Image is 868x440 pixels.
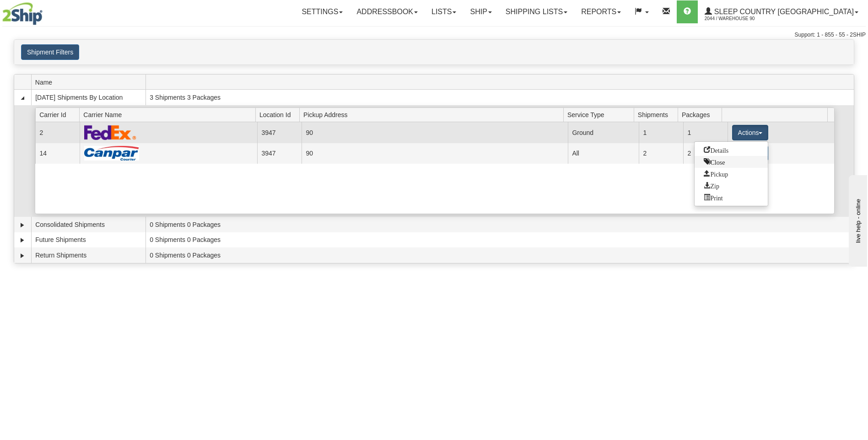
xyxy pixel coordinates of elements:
[2,31,866,39] div: Support: 1 - 855 - 55 - 2SHIP
[683,143,728,164] td: 2
[31,232,146,248] td: Future Shipments
[257,143,302,164] td: 3947
[704,182,719,188] span: Zip
[695,144,768,156] a: Go to Details view
[303,107,563,122] span: Pickup Address
[295,0,350,23] a: Settings
[257,122,302,143] td: 3947
[2,2,43,25] img: logo2044.jpg
[732,125,769,140] button: Actions
[350,0,425,23] a: Addressbook
[698,0,865,23] a: Sleep Country [GEOGRAPHIC_DATA] 2044 / Warehouse 90
[31,90,146,105] td: [DATE] Shipments By Location
[712,8,854,16] span: Sleep Country [GEOGRAPHIC_DATA]
[695,156,768,168] a: Close this group
[847,173,867,267] iframe: chat widget
[18,220,27,230] a: Expand
[259,107,300,122] span: Location Id
[302,122,568,143] td: 90
[568,122,639,143] td: Ground
[18,93,27,102] a: Collapse
[18,236,27,245] a: Expand
[35,122,80,143] td: 2
[568,143,639,164] td: All
[567,107,634,122] span: Service Type
[31,217,146,232] td: Consolidated Shipments
[84,146,139,161] img: Canpar
[146,247,854,263] td: 0 Shipments 0 Packages
[639,122,683,143] td: 1
[704,158,725,165] span: Close
[705,14,773,23] span: 2044 / Warehouse 90
[463,0,498,23] a: Ship
[639,143,683,164] td: 2
[499,0,574,23] a: Shipping lists
[83,107,255,122] span: Carrier Name
[18,251,27,260] a: Expand
[146,90,854,105] td: 3 Shipments 3 Packages
[695,180,768,192] a: Zip and Download All Shipping Documents
[35,143,80,164] td: 14
[704,146,728,153] span: Details
[146,217,854,232] td: 0 Shipments 0 Packages
[21,44,79,60] button: Shipment Filters
[302,143,568,164] td: 90
[39,107,80,122] span: Carrier Id
[638,107,678,122] span: Shipments
[704,194,722,200] span: Print
[425,0,463,23] a: Lists
[683,122,728,143] td: 1
[695,168,768,180] a: Request a carrier pickup
[31,247,146,263] td: Return Shipments
[84,125,137,140] img: FedEx Express®
[35,75,146,89] span: Name
[574,0,628,23] a: Reports
[695,192,768,204] a: Print or Download All Shipping Documents in one file
[682,107,722,122] span: Packages
[704,170,728,177] span: Pickup
[7,8,85,15] div: live help - online
[146,232,854,248] td: 0 Shipments 0 Packages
